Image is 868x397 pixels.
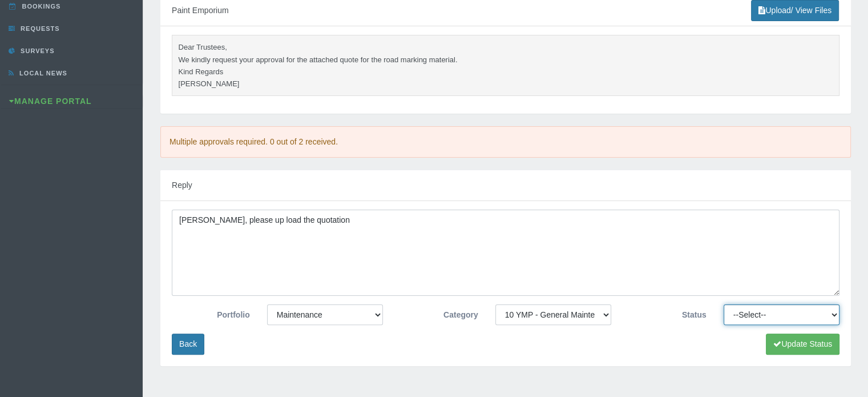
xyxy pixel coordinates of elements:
[18,25,60,32] span: Requests
[391,304,487,322] label: Category
[160,126,851,158] div: Multiple approvals required. 0 out of 2 received.
[620,304,715,322] label: Status
[172,334,204,355] a: Back
[766,334,839,355] button: Update Status
[9,97,92,106] a: Manage Portal
[18,47,54,54] span: Surveys
[163,304,259,322] label: Portfolio
[17,70,67,77] span: Local News
[19,3,61,10] span: Bookings
[172,35,839,97] pre: Dear Trustees, We kindly request your approval for the attached quote for the road marking materi...
[160,170,851,201] div: Reply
